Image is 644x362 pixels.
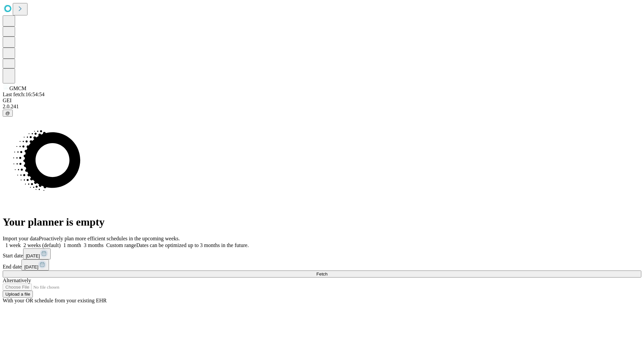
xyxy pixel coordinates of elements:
[106,242,136,248] span: Custom range
[136,242,249,248] span: Dates can be optimized up to 3 months in the future.
[3,298,107,303] span: With your OR schedule from your existing EHR
[3,259,641,270] div: End date
[26,253,40,258] span: [DATE]
[23,248,51,259] button: [DATE]
[39,236,180,241] span: Proactively plan more efficient schedules in the upcoming weeks.
[3,278,31,283] span: Alternatively
[63,242,81,248] span: 1 month
[3,98,641,104] div: GEI
[3,236,39,241] span: Import your data
[3,216,641,228] h1: Your planner is empty
[5,242,21,248] span: 1 week
[5,111,10,116] span: @
[24,264,38,269] span: [DATE]
[316,271,327,277] span: Fetch
[9,85,26,91] span: GMCM
[23,242,61,248] span: 2 weeks (default)
[3,270,641,278] button: Fetch
[21,259,49,270] button: [DATE]
[3,248,641,259] div: Start date
[3,291,33,298] button: Upload a file
[3,104,641,110] div: 2.0.241
[3,110,13,117] button: @
[3,92,45,97] span: Last fetch: 16:54:54
[84,242,104,248] span: 3 months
